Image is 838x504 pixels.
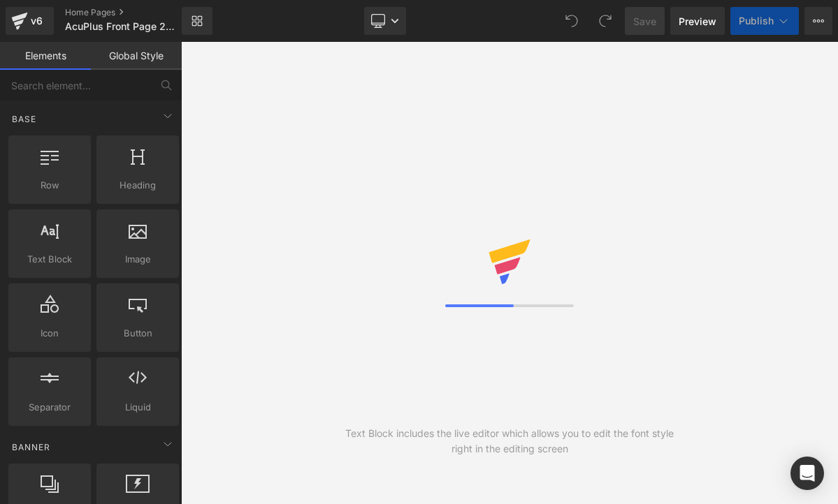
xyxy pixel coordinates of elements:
[730,7,799,35] button: Publish
[101,400,175,415] span: Liquid
[101,252,175,267] span: Image
[6,7,54,35] a: v6
[739,15,774,27] span: Publish
[10,440,52,454] span: Banner
[101,326,175,341] span: Button
[790,457,824,490] div: Open Intercom Messenger
[670,7,725,35] a: Preview
[101,178,175,193] span: Heading
[182,7,212,35] a: New Library
[91,42,182,70] a: Global Style
[558,7,586,35] button: Undo
[13,178,87,193] span: Row
[13,252,87,267] span: Text Block
[591,7,619,35] button: Redo
[679,14,716,29] span: Preview
[13,400,87,415] span: Separator
[65,21,178,32] span: AcuPlus Front Page 2023
[65,7,205,18] a: Home Pages
[345,426,674,457] div: Text Block includes the live editor which allows you to edit the font style right in the editing ...
[13,326,87,341] span: Icon
[10,112,38,126] span: Base
[633,14,656,29] span: Save
[804,7,832,35] button: More
[28,12,45,30] div: v6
